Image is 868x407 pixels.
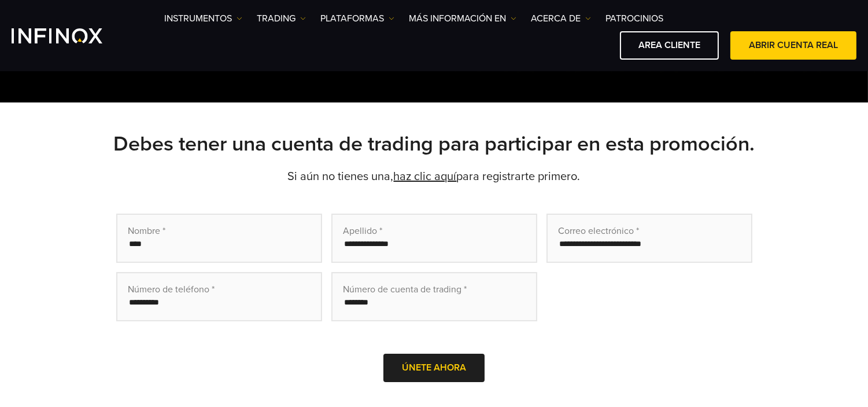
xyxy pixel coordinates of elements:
[531,12,591,25] a: ACERCA DE
[257,12,306,25] a: TRADING
[620,31,719,60] a: AREA CLIENTE
[320,12,394,25] a: PLATAFORMAS
[402,362,466,373] span: Únete ahora
[394,170,457,184] a: haz clic aquí
[113,131,755,156] strong: Debes tener una cuenta de trading para participar en esta promoción.
[383,354,485,382] button: Únete ahora
[409,12,516,25] a: Más información en
[605,12,663,25] a: Patrocinios
[12,28,130,43] a: INFINOX Logo
[730,31,856,60] a: ABRIR CUENTA REAL
[29,168,839,185] p: Si aún no tienes una, para registrarte primero.
[164,12,242,25] a: Instrumentos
